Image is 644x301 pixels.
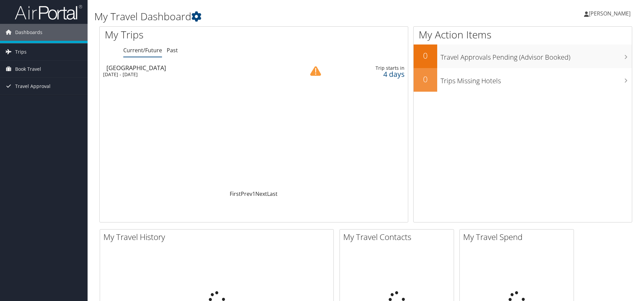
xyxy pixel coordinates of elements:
div: [DATE] - [DATE] [103,71,287,78]
span: Dashboards [15,24,42,41]
a: 0Trips Missing Hotels [414,68,632,92]
div: 4 days [340,71,404,77]
a: Current/Future [123,47,162,54]
h2: 0 [414,73,437,85]
h3: Travel Approvals Pending (Advisor Booked) [441,49,632,62]
img: alert-flat-solid-caution.png [310,66,321,77]
h1: My Trips [105,28,275,42]
div: [GEOGRAPHIC_DATA] [106,65,290,71]
a: Prev [241,190,252,198]
span: Trips [15,43,27,60]
a: 1 [252,190,255,198]
a: Next [255,190,267,198]
h2: My Travel History [103,231,333,243]
span: [PERSON_NAME] [589,10,631,17]
h2: My Travel Spend [463,231,574,243]
a: 0Travel Approvals Pending (Advisor Booked) [414,44,632,68]
h1: My Action Items [414,28,632,42]
div: Trip starts in [340,65,404,71]
img: airportal-logo.png [15,4,82,20]
h1: My Travel Dashboard [94,9,456,24]
span: Travel Approval [15,78,51,95]
a: Last [267,190,278,198]
h3: Trips Missing Hotels [441,73,632,86]
h2: My Travel Contacts [343,231,454,243]
a: First [230,190,241,198]
a: [PERSON_NAME] [584,3,637,24]
h2: 0 [414,50,437,61]
a: Past [167,47,178,54]
span: Book Travel [15,61,41,78]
